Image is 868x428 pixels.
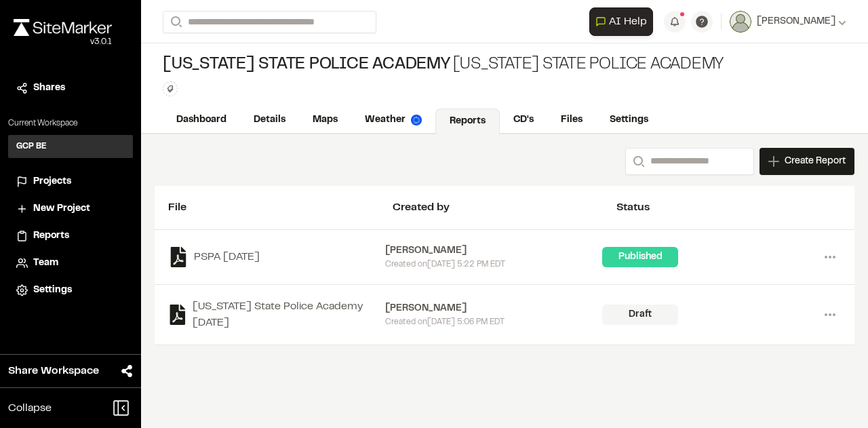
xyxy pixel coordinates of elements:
[14,36,112,48] div: Oh geez...please don't...
[8,363,99,379] span: Share Workspace
[385,316,602,328] div: Created on [DATE] 5:06 PM EDT
[14,19,112,36] img: rebrand.png
[351,107,435,133] a: Weather
[163,81,178,96] button: Edit Tags
[33,283,72,298] span: Settings
[435,109,500,134] a: Reports
[16,201,125,216] a: New Project
[240,107,299,133] a: Details
[547,107,596,133] a: Files
[16,256,125,271] a: Team
[33,256,58,271] span: Team
[500,107,547,133] a: CD's
[8,400,52,416] span: Collapse
[33,81,65,96] span: Shares
[393,199,617,216] div: Created by
[602,305,678,325] div: Draft
[16,283,125,298] a: Settings
[168,247,385,267] a: PSPA [DATE]
[33,201,90,216] span: New Project
[163,54,724,76] div: [US_STATE] State Police Academy
[616,199,841,216] div: Status
[602,247,678,267] div: Published
[385,301,602,316] div: [PERSON_NAME]
[411,115,422,125] img: precipai.png
[163,107,240,133] a: Dashboard
[168,199,393,216] div: File
[625,148,650,175] button: Search
[163,54,450,76] span: [US_STATE] State Police Academy
[16,81,125,96] a: Shares
[757,14,835,29] span: [PERSON_NAME]
[609,14,647,30] span: AI Help
[16,229,125,244] a: Reports
[33,229,69,244] span: Reports
[33,174,71,189] span: Projects
[589,7,653,36] button: Open AI Assistant
[596,107,662,133] a: Settings
[16,174,125,189] a: Projects
[785,154,846,169] span: Create Report
[385,244,602,258] div: [PERSON_NAME]
[385,258,602,271] div: Created on [DATE] 5:22 PM EDT
[163,11,187,33] button: Search
[168,298,385,331] a: [US_STATE] State Police Academy [DATE]
[730,11,846,33] button: [PERSON_NAME]
[730,11,751,33] img: User
[16,140,47,153] h3: GCP BE
[8,117,133,130] p: Current Workspace
[299,107,351,133] a: Maps
[589,7,658,36] div: Open AI Assistant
